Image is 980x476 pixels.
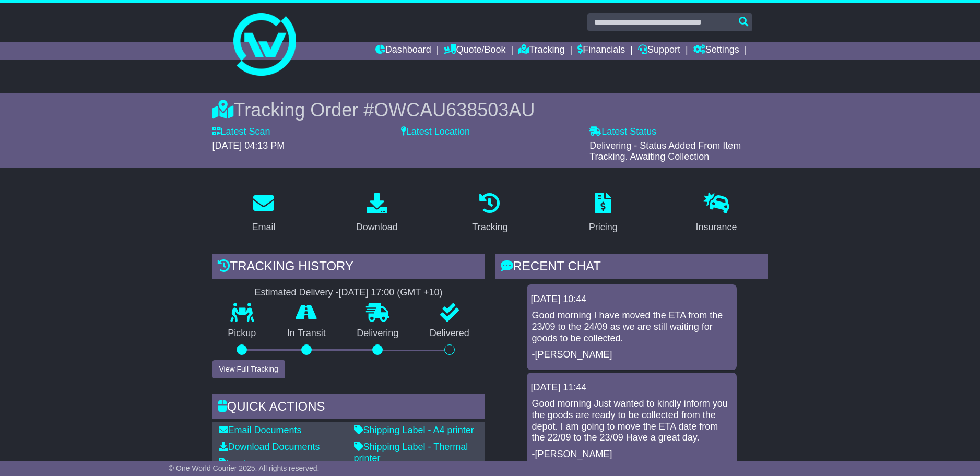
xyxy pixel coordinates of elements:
div: Estimated Delivery - [212,287,485,299]
a: Tracking [518,42,564,59]
a: Pricing [582,189,624,238]
div: Email [252,220,275,234]
p: Good morning I have moved the ETA from the 23/09 to the 24/09 as we are still waiting for goods t... [532,310,731,344]
span: © One World Courier 2025. All rights reserved. [169,464,320,472]
p: Delivered [414,328,485,339]
div: Pricing [589,220,618,234]
div: [DATE] 17:00 (GMT +10) [339,287,443,299]
div: Download [356,220,398,234]
button: View Full Tracking [212,360,285,378]
p: Delivering [341,328,415,339]
a: Shipping Label - Thermal printer [354,442,468,463]
p: Good morning Just wanted to kindly inform you the goods are ready to be collected from the depot.... [532,398,731,443]
span: OWCAU638503AU [374,99,535,121]
a: Insurance [689,189,744,238]
label: Latest Location [401,126,470,138]
div: Tracking history [212,254,485,282]
a: Quote/Book [444,42,505,59]
div: Quick Actions [212,394,485,422]
span: Delivering - Status Added From Item Tracking. Awaiting Collection [589,140,741,162]
a: Download [349,189,405,238]
a: Support [638,42,680,59]
label: Latest Scan [212,126,270,138]
div: [DATE] 11:44 [531,382,733,394]
div: [DATE] 10:44 [531,294,733,305]
a: Financials [577,42,625,59]
a: Email [245,189,282,238]
a: Settings [693,42,739,59]
a: Email Documents [219,425,302,435]
label: Latest Status [589,126,656,138]
a: Invoice [219,458,256,469]
p: In Transit [271,328,341,339]
a: Dashboard [375,42,431,59]
a: Download Documents [219,442,320,452]
span: [DATE] 04:13 PM [212,140,285,151]
div: Insurance [696,220,737,234]
div: RECENT CHAT [495,254,768,282]
a: Tracking [465,189,514,238]
div: Tracking [472,220,507,234]
div: Tracking Order # [212,99,768,121]
p: Pickup [212,328,272,339]
a: Shipping Label - A4 printer [354,425,474,435]
p: -[PERSON_NAME] [532,449,731,460]
p: -[PERSON_NAME] [532,349,731,361]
